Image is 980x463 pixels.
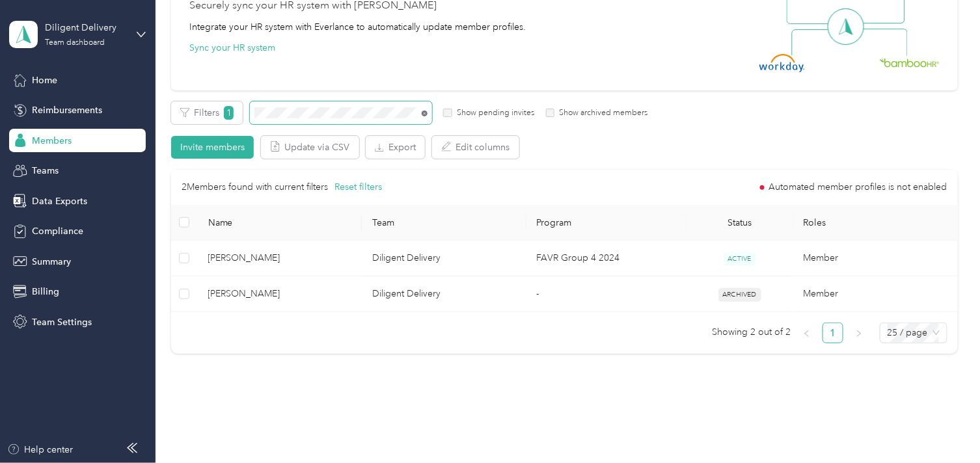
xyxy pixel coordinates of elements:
span: Showing 2 out of 2 [713,323,791,342]
span: Members [32,134,72,148]
iframe: Everlance-gr Chat Button Frame [907,390,980,463]
span: Name [208,217,352,228]
span: left [803,330,811,337]
th: Status [687,205,793,241]
td: Diligent Delivery [362,276,526,312]
span: 25 / page [888,323,940,343]
button: Update via CSV [261,136,359,159]
img: Line Left Down [791,29,837,55]
td: Member [793,276,958,312]
span: Data Exports [32,194,87,208]
td: Tony Stubbs [198,241,362,276]
span: Teams [32,164,59,178]
span: Billing [32,285,59,298]
div: Diligent Delivery [45,21,126,34]
span: Team Settings [32,315,92,329]
div: Integrate your HR system with Everlance to automatically update member profiles. [189,20,526,34]
label: Show archived members [554,107,647,119]
div: Team dashboard [45,39,105,47]
button: Invite members [171,136,254,159]
td: - [526,276,687,312]
li: Previous Page [796,323,817,343]
span: Reimbursements [32,103,102,117]
td: Miesha Augustus [198,276,362,312]
span: Automated member profiles is not enabled [769,183,947,192]
p: 2 Members found with current filters [182,180,328,194]
span: ACTIVE [724,252,756,266]
img: BambooHR [880,58,940,67]
div: Page Size [880,323,947,343]
span: Home [32,73,57,87]
button: Export [366,136,425,159]
li: Next Page [849,323,869,343]
li: 1 [823,323,843,343]
span: Summary [32,255,71,269]
a: 1 [823,323,843,343]
button: Edit columns [432,136,519,159]
th: Name [198,205,362,241]
th: Team [362,205,526,241]
td: FAVR Group 4 2024 [526,241,687,276]
td: Diligent Delivery [362,241,526,276]
button: Sync your HR system [189,41,275,55]
span: 1 [224,106,234,120]
span: [PERSON_NAME] [208,287,352,301]
button: Help center [7,443,74,456]
th: Roles [793,205,958,241]
img: Workday [759,54,805,72]
td: Member [793,241,958,276]
span: Compliance [32,224,83,238]
img: Line Right Down [862,29,908,57]
button: right [849,323,869,343]
button: left [796,323,817,343]
span: [PERSON_NAME] [208,251,352,265]
span: right [855,330,863,337]
th: Program [526,205,687,241]
label: Show pending invites [452,107,534,119]
button: Filters1 [171,101,243,124]
span: ARCHIVED [718,288,761,302]
button: Reset filters [335,180,383,194]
